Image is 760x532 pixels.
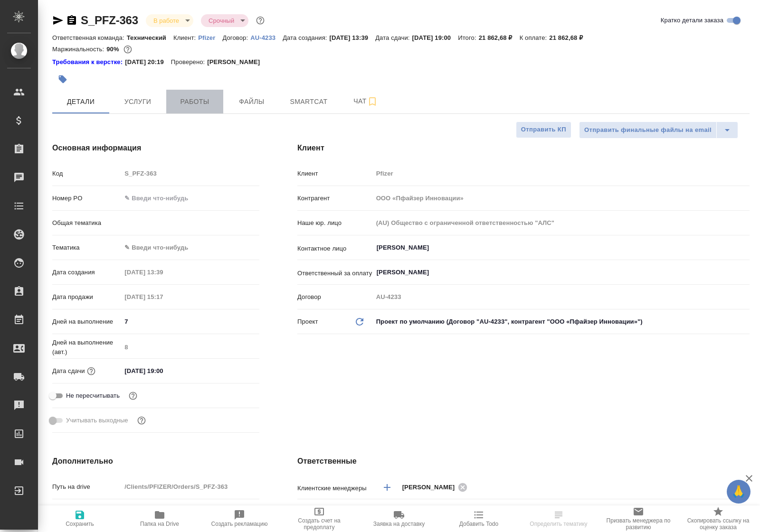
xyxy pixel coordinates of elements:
p: Тематика [52,243,121,252]
p: Дата создания [52,268,121,277]
p: Контрагент [297,194,373,203]
button: Если добавить услуги и заполнить их объемом, то дата рассчитается автоматически [85,365,97,377]
button: Скопировать ссылку для ЯМессенджера [52,15,64,26]
input: Пустое поле [121,167,259,180]
p: Дата продажи [52,292,121,302]
p: [DATE] 19:00 [412,34,458,41]
input: Пустое поле [121,480,259,494]
p: Клиент: [173,34,198,41]
span: Скопировать ссылку на оценку заказа [684,517,752,531]
input: Пустое поле [121,340,259,354]
input: Пустое поле [373,216,750,230]
svg: Подписаться [367,96,378,107]
span: Smartcat [286,96,332,108]
span: Кратко детали заказа [661,16,723,25]
p: Проверено: [171,57,208,67]
input: ✎ Введи что-нибудь [121,191,259,205]
button: Open [744,271,746,273]
button: Создать счет на предоплату [279,505,359,532]
input: ✎ Введи что-нибудь [121,315,259,328]
button: Заявка на доставку [359,505,439,532]
div: В работе [201,14,248,27]
button: Скопировать ссылку на оценку заказа [678,505,758,532]
a: S_PFZ-363 [81,14,138,27]
button: Скопировать ссылку [66,15,77,26]
button: Добавить Todo [439,505,519,532]
div: [PERSON_NAME] [402,481,471,493]
button: Open [744,247,746,249]
h4: Ответственные [297,456,750,467]
span: Добавить Todo [459,521,498,527]
input: ✎ Введи что-нибудь [121,504,259,518]
p: Дней на выполнение (авт.) [52,338,121,357]
p: Дата сдачи [52,366,85,376]
p: Маржинальность: [52,46,106,53]
span: Определить тематику [530,521,587,527]
div: ✎ Введи что-нибудь [124,243,248,252]
input: Пустое поле [373,191,750,205]
button: Добавить тэг [52,69,73,90]
p: 21 862,68 ₽ [549,34,590,41]
p: Номер PO [52,194,121,203]
button: Включи, если не хочешь, чтобы указанная дата сдачи изменилась после переставления заказа в 'Подтв... [127,390,139,402]
span: Детали [58,96,104,108]
button: Отправить финальные файлы на email [579,121,717,139]
h4: Дополнительно [52,456,259,467]
h4: Основная информация [52,142,259,154]
input: Пустое поле [373,290,750,304]
span: Услуги [115,96,161,108]
div: В работе [146,14,193,27]
p: Код [52,169,121,178]
p: Технический [127,34,173,41]
span: Работы [172,96,218,108]
p: Договор [297,292,373,302]
div: ​ [121,215,259,231]
input: ✎ Введи что-нибудь [121,364,204,378]
span: Чат [343,95,389,107]
button: Добавить менеджера [376,476,399,499]
span: Создать счет на предоплату [285,517,353,531]
p: Клиентские менеджеры [297,484,373,493]
button: Срочный [206,17,237,25]
p: Проект [297,317,318,327]
a: Требования к верстке: [52,57,125,67]
p: Дней на выполнение [52,317,121,327]
p: Контактное лицо [297,244,373,253]
a: AU-4233 [250,33,283,41]
p: 90% [106,46,121,53]
span: Отправить финальные файлы на email [584,125,712,136]
p: Дата сдачи: [375,34,412,41]
p: К оплате: [520,34,550,41]
span: Создать рекламацию [211,521,268,527]
p: Ответственная команда [297,503,354,522]
button: Выбери, если сб и вс нужно считать рабочими днями для выполнения заказа. [135,414,148,427]
button: 1850.00 RUB; [122,43,134,56]
p: Общая тематика [52,218,121,228]
p: Ответственная команда: [52,34,127,41]
h4: Клиент [297,142,750,154]
span: Учитывать выходные [66,416,128,425]
span: Отправить КП [521,124,566,135]
p: Pfizer [198,34,222,41]
p: Итого: [458,34,478,41]
span: [PERSON_NAME] [402,483,461,492]
div: Проект по умолчанию (Договор "AU-4233", контрагент "ООО «Пфайзер Инновации»") [373,314,750,330]
span: Призвать менеджера по развитию [604,517,673,531]
div: Нажми, чтобы открыть папку с инструкцией [52,57,125,67]
button: В работе [151,17,182,25]
button: Призвать менеджера по развитию [598,505,678,532]
p: [DATE] 20:19 [125,57,171,67]
p: AU-4233 [250,34,283,41]
p: [DATE] 13:39 [330,34,376,41]
input: Пустое поле [373,167,750,180]
div: Технический [373,504,750,521]
p: Ответственный за оплату [297,269,373,278]
span: Папка на Drive [140,521,179,527]
span: 🙏 [731,482,747,502]
span: Файлы [229,96,275,108]
div: ✎ Введи что-нибудь [121,240,259,256]
input: Пустое поле [121,265,204,279]
p: Наше юр. лицо [297,218,373,228]
p: 21 862,68 ₽ [479,34,520,41]
button: 🙏 [727,480,750,504]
